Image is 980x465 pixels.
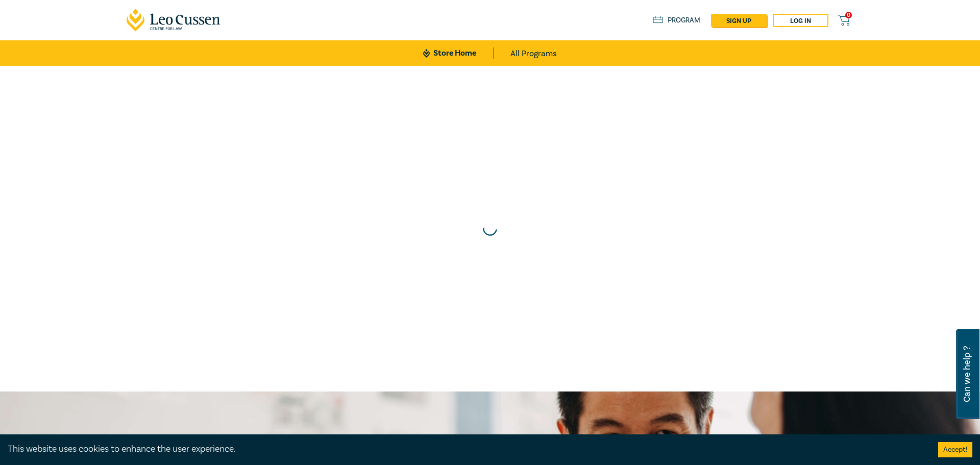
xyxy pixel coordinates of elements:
[845,12,852,18] span: 0
[8,443,923,456] div: This website uses cookies to enhance the user experience.
[423,47,494,59] a: Store Home
[938,442,972,457] button: Accept cookies
[711,14,767,27] a: sign up
[653,15,700,26] a: Program
[773,14,828,27] a: Log in
[962,335,972,413] span: Can we help ?
[510,40,557,66] a: All Programs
